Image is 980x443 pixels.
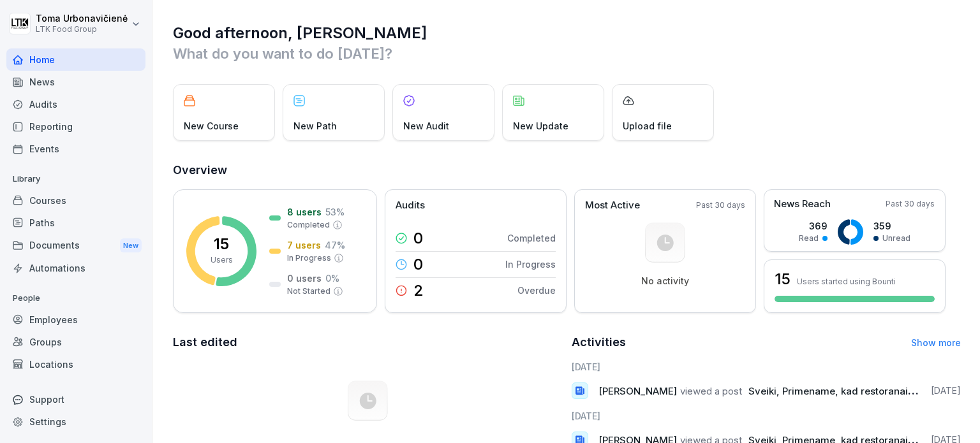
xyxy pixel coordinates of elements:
p: 0 [413,257,423,272]
p: Overdue [517,284,556,297]
p: [DATE] [931,384,961,397]
p: Most Active [585,198,640,213]
div: Documents [6,234,145,258]
a: Home [6,48,145,71]
h6: [DATE] [572,409,961,423]
span: [PERSON_NAME] [598,385,677,397]
p: 8 users [287,205,322,219]
a: DocumentsNew [6,234,145,258]
p: 359 [873,219,910,233]
p: 0 users [287,272,322,285]
p: Not Started [287,286,330,297]
p: New Audit [403,119,449,133]
p: Past 30 days [886,198,935,210]
a: Courses [6,189,145,212]
p: Users [211,254,233,266]
p: 0 [413,231,423,246]
a: Employees [6,309,145,331]
p: News Reach [774,197,831,212]
div: Support [6,388,145,410]
p: 369 [799,219,828,233]
a: Paths [6,212,145,234]
p: Past 30 days [696,200,745,211]
h6: [DATE] [572,360,961,374]
p: No activity [641,275,689,287]
p: In Progress [505,258,556,271]
h2: Overview [173,161,961,179]
p: 2 [413,283,424,298]
a: Groups [6,331,145,353]
h2: Activities [572,333,626,351]
p: 53 % [325,205,345,219]
p: Completed [287,219,330,231]
p: Read [799,233,819,244]
h2: Last edited [173,333,563,351]
p: 15 [214,236,229,252]
a: Events [6,138,145,160]
a: Show more [911,337,961,348]
a: Locations [6,353,145,375]
p: Toma Urbonavičienė [36,13,128,24]
div: New [120,238,142,253]
p: In Progress [287,252,331,264]
a: Reporting [6,115,145,138]
p: Users started using Bounti [797,277,896,286]
a: Settings [6,410,145,433]
p: People [6,288,145,309]
p: Upload file [623,119,672,133]
p: Unread [882,233,910,244]
a: Audits [6,93,145,115]
p: 47 % [325,238,345,252]
p: New Path [293,119,337,133]
p: Completed [507,231,556,245]
h3: 15 [775,268,791,290]
p: New Course [184,119,239,133]
p: New Update [513,119,568,133]
p: 7 users [287,238,321,252]
p: 0 % [325,272,339,285]
p: Library [6,169,145,189]
p: What do you want to do [DATE]? [173,43,961,64]
h1: Good afternoon, [PERSON_NAME] [173,23,961,43]
p: Audits [396,198,425,213]
a: News [6,71,145,93]
p: LTK Food Group [36,25,128,34]
a: Automations [6,257,145,279]
span: viewed a post [680,385,742,397]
